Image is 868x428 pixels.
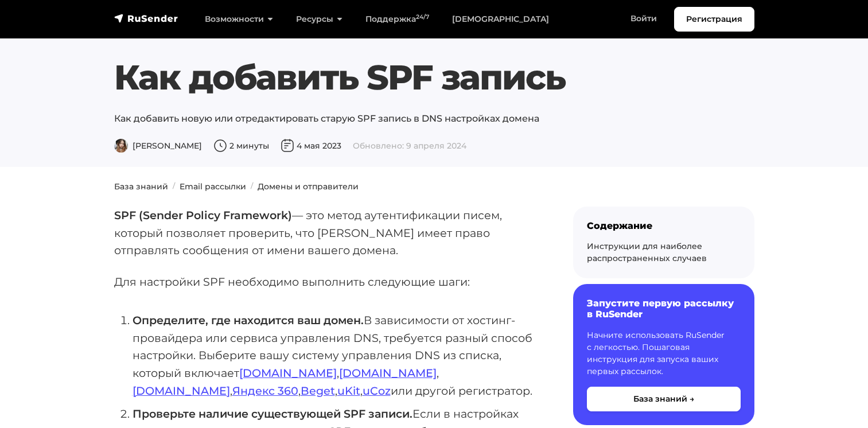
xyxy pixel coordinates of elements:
p: Для настройки SPF необходимо выполнить следующие шаги: [114,273,536,291]
img: Дата публикации [281,139,294,153]
div: Содержание [587,220,741,231]
a: Запустите первую рассылку в RuSender Начните использовать RuSender с легкостью. Пошаговая инструк... [573,284,754,425]
a: Домены и отправители [258,181,359,192]
nav: breadcrumb [107,181,761,193]
span: Обновлено: 9 апреля 2024 [353,141,466,151]
button: База знаний → [587,387,741,411]
a: Ресурсы [285,7,354,31]
a: [DOMAIN_NAME] [239,366,337,380]
span: 4 мая 2023 [281,141,341,151]
a: uKit [337,384,360,398]
strong: Проверьте наличие существующей SPF записи. [133,407,412,421]
p: Как добавить новую или отредактировать старую SPF запись в DNS настройках домена [114,112,754,126]
h1: Как добавить SPF запись [114,57,754,98]
a: [DOMAIN_NAME] [339,366,437,380]
a: [DEMOGRAPHIC_DATA] [441,7,560,31]
span: 2 минуты [213,141,269,151]
a: Email рассылки [180,181,246,192]
strong: SPF (Sender Policy Framework) [114,208,292,222]
sup: 24/7 [416,13,429,21]
a: Возможности [193,7,285,31]
a: Инструкции для наиболее распространенных случаев [587,241,707,263]
a: Яндекс 360 [232,384,298,398]
a: Войти [619,7,668,30]
span: [PERSON_NAME] [114,141,202,151]
a: uCoz [363,384,391,398]
a: Beget [301,384,335,398]
strong: Определите, где находится ваш домен. [133,313,364,327]
img: RuSender [114,13,178,24]
a: Поддержка24/7 [354,7,441,31]
p: Начните использовать RuSender с легкостью. Пошаговая инструкция для запуска ваших первых рассылок. [587,329,741,378]
img: Время чтения [213,139,227,153]
a: Регистрация [674,7,754,32]
a: База знаний [114,181,168,192]
h6: Запустите первую рассылку в RuSender [587,298,741,320]
a: [DOMAIN_NAME] [133,384,230,398]
p: — это метод аутентификации писем, который позволяет проверить, что [PERSON_NAME] имеет право отпр... [114,207,536,259]
li: В зависимости от хостинг-провайдера или сервиса управления DNS, требуется разный способ настройки... [133,312,536,400]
